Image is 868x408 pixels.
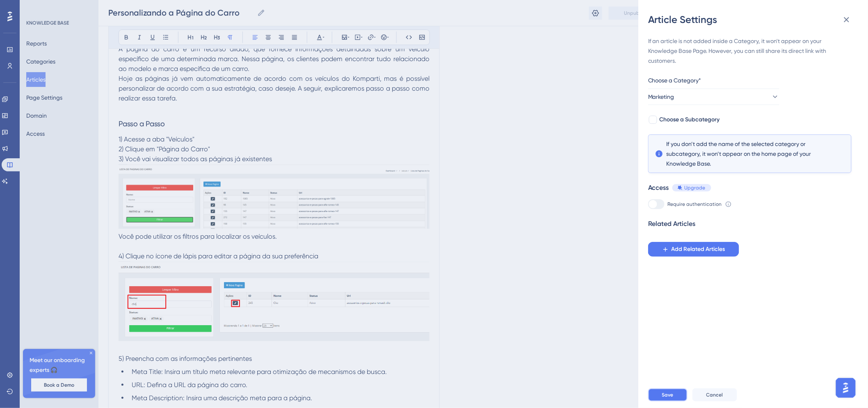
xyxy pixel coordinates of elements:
button: Cancel [692,388,737,401]
div: If an article is not added inside a Category, it won't appear on your Knowledge Base Page. Howeve... [648,36,852,66]
span: Save [662,392,674,398]
div: Access [648,183,669,193]
div: Related Articles [648,219,696,229]
span: Choose a Category* [648,75,701,85]
button: Add Related Articles [648,242,739,257]
span: Cancel [706,392,723,398]
span: Choose a Subcategory [660,115,720,125]
span: If you don’t add the name of the selected category or subcategory, it won’t appear on the home pa... [667,139,833,169]
span: Add Related Articles [672,244,725,254]
button: Marketing [648,89,779,105]
span: Upgrade [685,185,706,191]
button: Save [648,388,688,401]
div: Article Settings [648,13,858,26]
iframe: UserGuiding AI Assistant Launcher [834,376,858,400]
span: Require authentication [668,201,722,207]
span: Marketing [648,92,674,102]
